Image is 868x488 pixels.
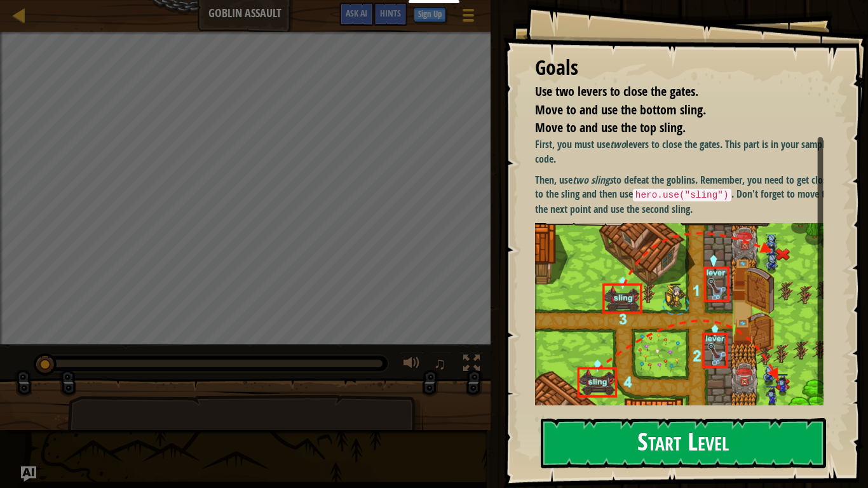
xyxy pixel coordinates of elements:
span: Hints [380,7,401,19]
button: Ask AI [21,466,36,482]
div: Goals [535,53,824,83]
p: Then, use to defeat the goblins. Remember, you need to get close to the sling and then use . Don'... [535,173,833,217]
img: M7l4d [535,223,833,407]
code: hero.use("sling") [633,189,731,201]
button: ♫ [431,352,452,378]
span: Move to and use the top sling. [535,119,686,136]
button: Ask AI [339,3,374,26]
button: Sign Up [414,7,446,22]
button: Start Level [541,418,826,468]
span: Ask AI [346,7,367,19]
em: two slings [573,173,613,187]
p: First, you must use levers to close the gates. This part is in your sample code. [535,137,833,166]
li: Use two levers to close the gates. [519,83,820,101]
span: Use two levers to close the gates. [535,83,698,100]
span: Move to and use the bottom sling. [535,101,706,118]
span: ♫ [433,354,446,373]
li: Move to and use the top sling. [519,119,820,137]
li: Move to and use the bottom sling. [519,101,820,119]
em: two [610,137,626,151]
button: Adjust volume [399,352,424,378]
button: Toggle fullscreen [459,352,484,378]
button: Show game menu [452,3,484,32]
